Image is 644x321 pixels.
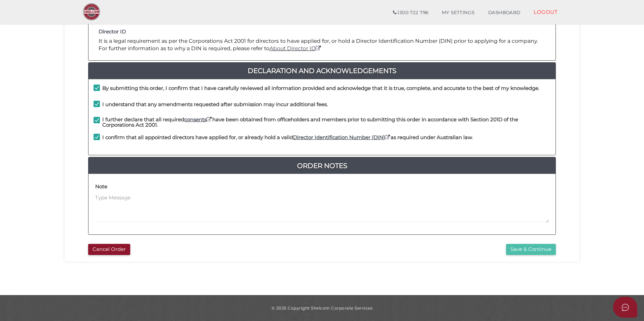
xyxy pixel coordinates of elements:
a: Director Identification Number (DIN) [293,134,391,140]
a: LOGOUT [527,5,564,19]
button: Cancel Order [88,244,130,255]
h4: Director ID [99,29,545,35]
h4: Note [95,184,107,190]
a: About Director ID [270,45,322,52]
a: consents [184,116,212,123]
a: DASHBOARD [481,6,527,20]
h4: I understand that any amendments requested after submission may incur additional fees. [102,102,328,107]
button: Open asap [613,297,637,318]
button: Save & Continue [506,244,556,255]
h4: I further declare that all required have been obtained from officeholders and members prior to su... [102,117,550,128]
a: MY SETTINGS [435,6,481,20]
h4: I confirm that all appointed directors have applied for, or already hold a valid as required unde... [102,135,473,140]
a: Order Notes [88,160,556,171]
div: © 2025 Copyright Shelcom Corporate Services [70,305,574,311]
h4: By submitting this order, I confirm that I have carefully reviewed all information provided and a... [102,86,539,91]
a: 1300 722 796 [386,6,435,20]
p: It is a legal requirement as per the Corporations Act 2001 for directors to have applied for, or ... [99,37,545,53]
a: Declaration And Acknowledgements [88,65,556,76]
